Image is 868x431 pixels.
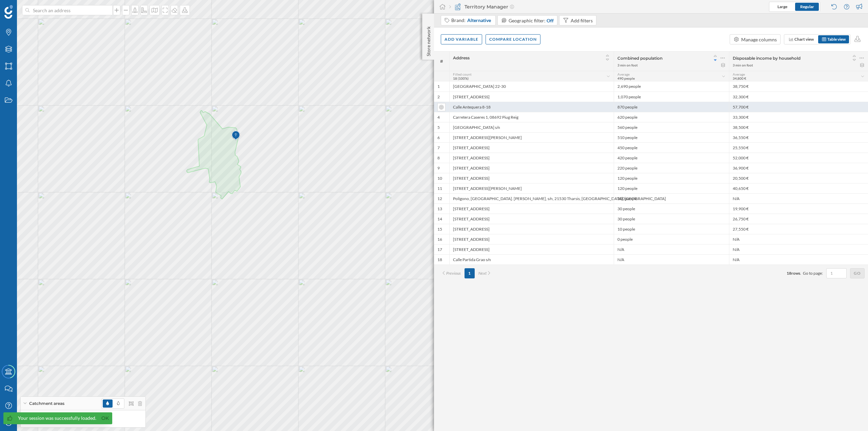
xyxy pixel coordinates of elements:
[800,4,814,9] span: Regular
[729,142,868,153] div: 25,550 €
[449,183,614,193] div: [STREET_ADDRESS][PERSON_NAME]
[614,112,729,122] div: 620 people
[449,3,514,10] div: Territory Manager
[449,132,614,142] div: [STREET_ADDRESS][PERSON_NAME]
[729,183,868,193] div: 40,650 €
[800,271,801,276] span: .
[451,17,492,24] div: Brand:
[437,165,440,171] div: 9
[729,214,868,224] div: 26,750 €
[449,122,614,132] div: [GEOGRAPHIC_DATA] s/n
[617,76,635,80] span: 490 people
[454,3,461,10] img: territory-manager.svg
[614,92,729,102] div: 1,070 people
[571,17,593,24] div: Add filters
[425,24,432,56] p: Store network
[614,214,729,224] div: 30 people
[777,4,787,9] span: Large
[437,196,442,201] div: 12
[18,415,96,422] div: Your session was successfully loaded.
[437,237,442,242] div: 16
[449,81,614,92] div: [GEOGRAPHIC_DATA] 22-30
[614,244,729,254] div: N/A
[614,102,729,112] div: 870 people
[449,142,614,153] div: [STREET_ADDRESS]
[614,234,729,244] div: 0 people
[614,224,729,234] div: 10 people
[729,173,868,183] div: 20,500 €
[614,163,729,173] div: 220 people
[14,5,38,11] span: Support
[729,193,868,203] div: N/A
[729,153,868,163] div: 52,000 €
[453,76,469,80] span: 18 (100%)
[614,153,729,163] div: 420 people
[741,36,777,43] div: Manage columns
[733,56,801,61] span: Disposable income by household
[617,63,638,67] div: 3 min on foot
[614,81,729,92] div: 2,690 people
[437,145,440,151] div: 7
[787,271,791,276] span: 18
[617,56,663,61] span: Combined population
[467,17,491,24] span: Alternative
[803,270,823,276] span: Go to page:
[437,216,442,222] div: 14
[614,142,729,153] div: 450 people
[437,84,440,89] div: 1
[614,132,729,142] div: 510 people
[729,203,868,214] div: 19,900 €
[232,129,240,142] img: Marker
[729,163,868,173] div: 36,900 €
[827,37,846,42] span: Table view
[449,214,614,224] div: [STREET_ADDRESS]
[449,224,614,234] div: [STREET_ADDRESS]
[100,414,111,422] a: Ok
[729,224,868,234] div: 27,550 €
[449,173,614,183] div: [STREET_ADDRESS]
[437,155,440,161] div: 8
[449,193,614,203] div: Polígono, [GEOGRAPHIC_DATA]. [PERSON_NAME], s/n, 21530 Tharsis, [GEOGRAPHIC_DATA], [GEOGRAPHIC_DATA]
[729,102,868,112] div: 57,700 €
[794,37,814,42] span: Chart view
[614,203,729,214] div: 30 people
[617,72,630,76] span: Average
[437,257,442,262] div: 18
[437,227,442,232] div: 15
[449,102,614,112] div: Calle Antequera 8-18
[614,254,729,265] div: N/A
[29,400,64,407] span: Catchment areas
[729,92,868,102] div: 32,300 €
[449,234,614,244] div: [STREET_ADDRESS]
[437,135,440,140] div: 6
[437,247,442,252] div: 17
[547,17,554,24] div: Off
[509,18,546,23] span: Geographic filter:
[449,163,614,173] div: [STREET_ADDRESS]
[733,63,753,67] div: 3 min on foot
[437,176,442,181] div: 10
[437,186,442,191] div: 11
[449,92,614,102] div: [STREET_ADDRESS]
[614,193,729,203] div: 100 people
[733,72,745,76] span: Average
[453,55,470,60] span: Address
[791,271,800,276] span: rows
[733,76,746,80] span: 34,800 €
[729,112,868,122] div: 33,300 €
[729,122,868,132] div: 38,500 €
[449,203,614,214] div: [STREET_ADDRESS]
[729,244,868,254] div: N/A
[614,173,729,183] div: 120 people
[729,234,868,244] div: N/A
[614,122,729,132] div: 560 people
[449,112,614,122] div: Carretera Caseres 1, 08692 Piug Reig
[729,81,868,92] div: 38,750 €
[449,153,614,163] div: [STREET_ADDRESS]
[729,254,868,265] div: N/A
[4,5,13,19] img: Geoblink Logo
[449,244,614,254] div: [STREET_ADDRESS]
[828,270,845,277] input: 1
[614,183,729,193] div: 120 people
[437,125,440,130] div: 5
